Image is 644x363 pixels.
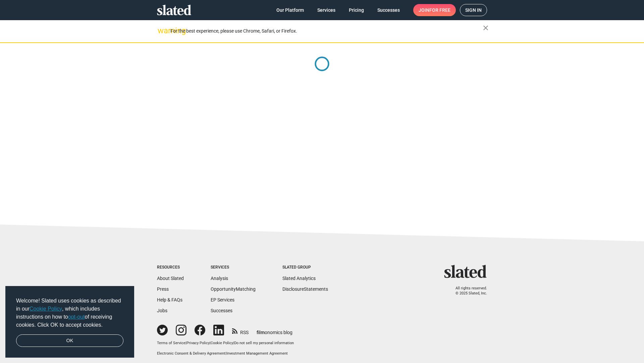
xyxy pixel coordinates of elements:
[429,4,450,16] span: for free
[16,297,123,329] span: Welcome! Slated uses cookies as described in our , which includes instructions on how to of recei...
[282,265,328,270] div: Slated Group
[448,286,487,296] p: All rights reserved. © 2025 Slated, Inc.
[158,27,166,35] mat-icon: warning
[377,4,400,16] span: Successes
[157,351,225,356] a: Electronic Consent & Delivery Agreement
[317,4,335,16] span: Services
[271,4,309,16] a: Our Platform
[225,351,226,356] span: |
[5,286,134,358] div: cookieconsent
[211,308,232,313] a: Successes
[282,286,328,292] a: DisclosureStatements
[157,341,185,345] a: Terms of Service
[16,334,123,347] a: dismiss cookie message
[276,4,304,16] span: Our Platform
[282,276,316,281] a: Slated Analytics
[211,341,233,345] a: Cookie Policy
[157,265,184,270] div: Resources
[349,4,364,16] span: Pricing
[343,4,369,16] a: Pricing
[460,4,487,16] a: Sign in
[257,324,292,336] a: filmonomics blog
[211,297,234,302] a: EP Services
[465,4,482,16] span: Sign in
[232,325,249,336] a: RSS
[157,276,184,281] a: About Slated
[257,330,265,335] span: film
[482,24,490,32] mat-icon: close
[210,341,211,345] span: |
[157,308,167,313] a: Jobs
[186,341,210,345] a: Privacy Policy
[312,4,341,16] a: Services
[157,286,169,292] a: Press
[170,27,483,36] div: For the best experience, please use Chrome, Safari, or Firefox.
[157,297,182,302] a: Help & FAQs
[419,4,450,16] span: Join
[211,276,228,281] a: Analysis
[372,4,405,16] a: Successes
[68,314,85,320] a: opt-out
[30,306,62,312] a: Cookie Policy
[211,265,256,270] div: Services
[234,341,294,346] button: Do not sell my personal information
[233,341,234,345] span: |
[185,341,186,345] span: |
[413,4,456,16] a: Joinfor free
[226,351,288,356] a: Investment Management Agreement
[211,286,256,292] a: OpportunityMatching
